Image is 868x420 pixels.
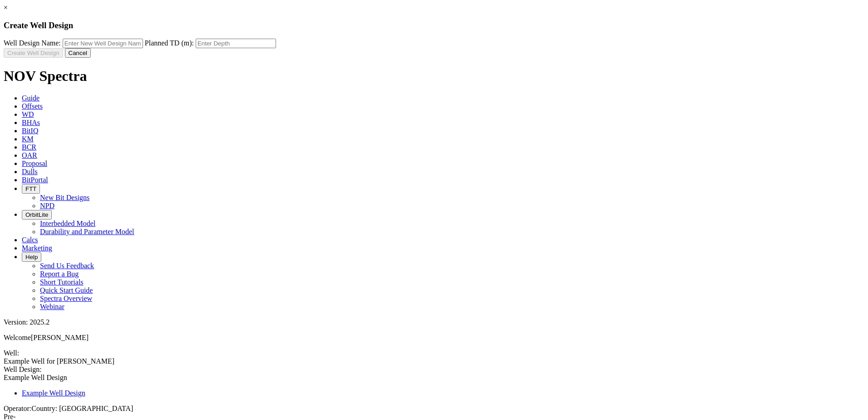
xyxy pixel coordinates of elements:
a: NPD [40,202,54,210]
span: BitIQ [22,127,38,135]
a: Webinar [40,303,64,310]
a: New Bit Designs [40,194,89,201]
span: BitPortal [22,176,48,184]
a: Spectra Overview [40,295,92,302]
h1: NOV Spectra [4,68,864,85]
a: Interbedded Model [40,220,95,227]
p: Welcome [4,334,864,342]
span: Example Well for [PERSON_NAME] [4,357,114,365]
a: Report a Bug [40,270,79,278]
div: Version: 2025.2 [4,318,864,326]
a: × [4,4,8,11]
a: Send Us Feedback [40,262,94,270]
span: Example Well Design [4,374,67,381]
span: Offsets [22,102,43,110]
span: Guide [22,94,39,102]
button: Cancel [65,48,91,58]
span: Help [25,254,38,260]
h3: Create Well Design [4,20,864,30]
input: Enter New Well Design Name [63,39,143,48]
span: Marketing [22,244,52,252]
span: [PERSON_NAME] [31,334,89,341]
span: Country: [GEOGRAPHIC_DATA] [31,405,133,412]
a: Durability and Parameter Model [40,228,134,235]
label: Well Design Name: [4,39,61,47]
span: Well: [4,349,864,365]
span: Dulls [22,168,38,175]
label: Planned TD (m): [145,39,194,47]
span: WD [22,110,34,118]
span: OrbitLite [25,211,48,218]
span: FTT [25,185,36,192]
a: Quick Start Guide [40,286,93,294]
span: Well Design: [4,365,864,397]
input: Enter Depth [196,39,276,48]
span: Operator: [4,405,31,412]
span: OAR [22,151,37,159]
a: Example Well Design [22,389,85,397]
span: Calcs [22,236,38,244]
button: Create Well Design [4,48,63,58]
span: BHAs [22,119,40,126]
span: KM [22,135,34,143]
a: Short Tutorials [40,278,84,286]
span: Proposal [22,160,47,167]
span: BCR [22,143,36,151]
